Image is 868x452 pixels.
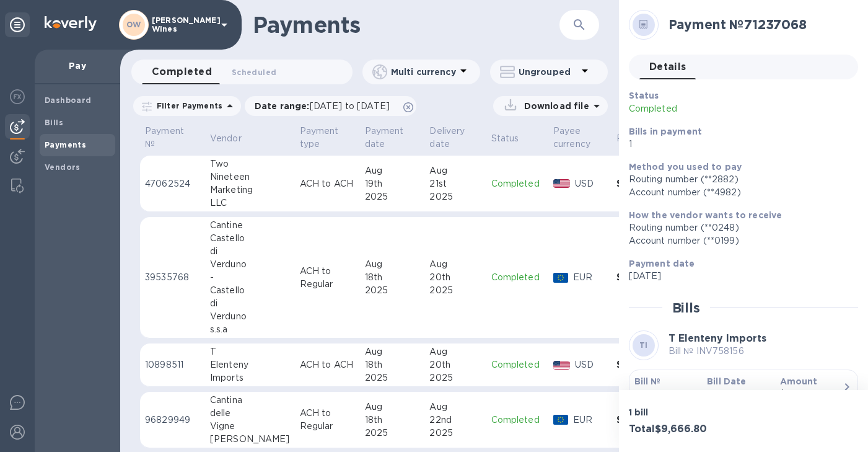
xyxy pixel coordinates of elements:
[210,258,290,271] div: Verduno
[365,271,420,284] div: 18th
[300,125,355,151] span: Payment type
[300,358,355,371] p: ACH to ACH
[553,125,607,151] span: Payee currency
[365,177,420,190] div: 19th
[649,58,686,76] span: Details
[616,359,673,371] h3: $2,800.00
[45,118,63,127] b: Bills
[629,423,739,435] h3: Total $9,666.80
[491,177,543,190] p: Completed
[429,258,481,271] div: Aug
[365,258,420,271] div: Aug
[616,272,673,283] h3: $13,321.51
[300,407,355,433] p: ACH to Regular
[365,345,420,358] div: Aug
[575,358,607,371] p: USD
[629,138,848,151] p: 1
[232,66,276,79] span: Scheduled
[210,132,258,145] span: Vendor
[145,414,200,427] p: 96829949
[519,100,589,112] p: Download file
[210,371,290,384] div: Imports
[672,300,700,316] h2: Bills
[210,433,290,446] div: [PERSON_NAME]
[429,427,481,440] div: 2025
[45,95,92,105] b: Dashboard
[5,12,30,37] div: Unpin categories
[126,20,141,29] b: OW
[629,102,775,115] p: Completed
[45,16,97,31] img: Logo
[616,132,652,145] span: Paid
[629,221,848,234] div: Routing number (**0248)
[780,388,843,401] div: $9,666.80
[210,184,290,197] div: Marketing
[707,376,746,386] b: Bill Date
[210,284,290,297] div: Castello
[365,427,420,440] div: 2025
[429,401,481,414] div: Aug
[634,376,661,386] b: Bill №
[210,407,290,420] div: delle
[145,358,200,371] p: 10898511
[365,371,420,384] div: 2025
[365,164,420,177] div: Aug
[210,157,290,171] div: Two
[553,179,570,188] img: USD
[575,177,607,190] p: USD
[300,125,339,151] p: Payment type
[210,171,290,184] div: Nineteen
[365,358,420,371] div: 18th
[629,210,783,220] b: How the vendor wants to receive
[365,125,404,151] p: Payment date
[152,63,212,81] span: Completed
[210,232,290,245] div: Castello
[210,323,290,336] div: s.s.a
[429,371,481,384] div: 2025
[365,414,420,427] div: 18th
[10,89,25,104] img: Foreign exchange
[634,388,697,401] p: INV758156
[491,132,535,145] span: Status
[553,361,570,370] img: USD
[491,132,519,145] p: Status
[519,66,577,78] p: Ungrouped
[429,284,481,297] div: 2025
[669,332,766,344] b: T Elenteny Imports
[210,271,290,284] div: -
[429,190,481,203] div: 2025
[145,271,200,284] p: 39535768
[491,414,543,427] p: Completed
[210,310,290,323] div: Verduno
[210,394,290,407] div: Cantina
[573,414,607,427] p: EUR
[365,401,420,414] div: Aug
[780,376,818,386] b: Amount
[429,125,465,151] p: Delivery date
[429,414,481,427] div: 22nd
[629,126,702,136] b: Bills in payment
[629,370,858,412] button: Bill №INV758156Bill Date[DATE]Amount$9,666.80
[300,177,355,190] p: ACH to ACH
[365,125,420,151] span: Payment date
[629,91,659,100] b: Status
[429,164,481,177] div: Aug
[429,358,481,371] div: 20th
[629,270,848,283] p: [DATE]
[255,100,396,112] p: Date range :
[210,197,290,210] div: LLC
[45,140,86,149] b: Payments
[629,234,848,247] div: Account number (**0199)
[145,125,200,151] span: Payment №
[616,178,673,190] h3: $1,043.30
[573,271,607,284] p: EUR
[629,162,742,172] b: Method you used to pay
[365,284,420,297] div: 2025
[245,96,416,116] div: Date range:[DATE] to [DATE]
[639,340,648,350] b: TI
[210,297,290,310] div: di
[210,219,290,232] div: Cantine
[491,358,543,371] p: Completed
[491,271,543,284] p: Completed
[553,125,590,151] p: Payee currency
